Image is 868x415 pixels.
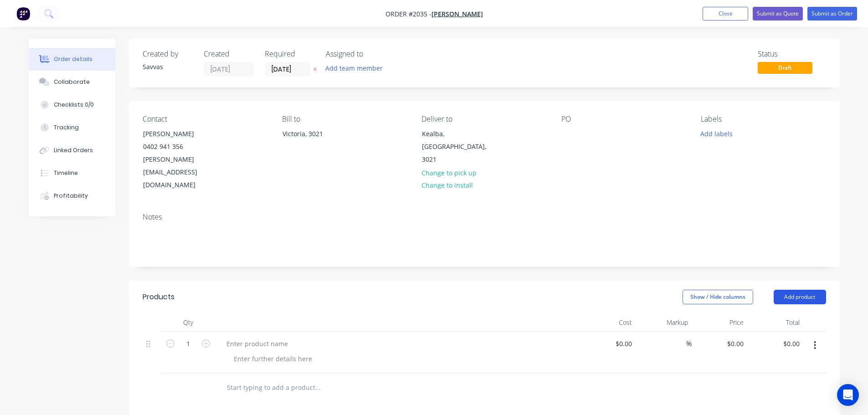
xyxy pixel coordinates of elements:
div: [PERSON_NAME] [143,128,219,140]
div: Victoria, 3021 [282,128,358,140]
button: Change to pick up [416,166,481,179]
div: Total [747,313,803,332]
div: Checklists 0/0 [54,101,94,109]
div: Kealba, [GEOGRAPHIC_DATA], 3021 [414,127,505,166]
div: Products [143,292,175,302]
input: Start typing to add a product... [226,379,409,397]
div: Kealba, [GEOGRAPHIC_DATA], 3021 [422,128,498,166]
button: Add product [774,290,826,304]
div: Created by [143,50,193,58]
div: Timeline [54,169,78,177]
button: Submit as Order [807,7,857,20]
button: Submit as Quote [753,7,803,20]
div: Labels [701,115,826,123]
div: Assigned to [326,50,417,58]
div: Deliver to [421,115,546,123]
button: Show / Hide columns [683,290,753,304]
a: [PERSON_NAME] [431,10,483,18]
button: Profitability [29,184,115,207]
div: Notes [143,213,826,221]
button: Linked Orders [29,139,115,162]
span: Draft [758,62,812,73]
button: Add labels [696,127,738,139]
img: Factory [16,7,30,20]
div: Created [204,50,254,58]
button: Add team member [320,62,387,74]
div: Profitability [54,192,88,200]
div: Order details [54,55,92,63]
div: Bill to [282,115,407,123]
div: Required [265,50,315,58]
div: Linked Orders [54,146,93,154]
button: Tracking [29,116,115,139]
div: Tracking [54,123,79,132]
button: Collaborate [29,71,115,93]
div: Savvas [143,62,193,72]
button: Order details [29,48,115,71]
div: Qty [161,313,216,332]
button: Timeline [29,162,115,184]
div: Status [758,50,826,58]
div: PO [561,115,686,123]
div: 0402 941 356 [143,140,219,153]
button: Add team member [326,62,388,74]
div: Contact [143,115,267,123]
button: Close [703,7,748,20]
div: [PERSON_NAME]0402 941 356[PERSON_NAME][EMAIL_ADDRESS][DOMAIN_NAME] [135,127,226,192]
span: Order #2035 - [385,10,431,18]
button: Change to install [416,179,478,191]
div: Markup [636,313,692,332]
div: [PERSON_NAME][EMAIL_ADDRESS][DOMAIN_NAME] [143,153,219,191]
div: Cost [580,313,636,332]
div: Collaborate [54,78,90,86]
div: Open Intercom Messenger [837,384,859,406]
div: Victoria, 3021 [275,127,366,156]
button: Checklists 0/0 [29,93,115,116]
span: % [686,338,692,349]
div: Price [692,313,748,332]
